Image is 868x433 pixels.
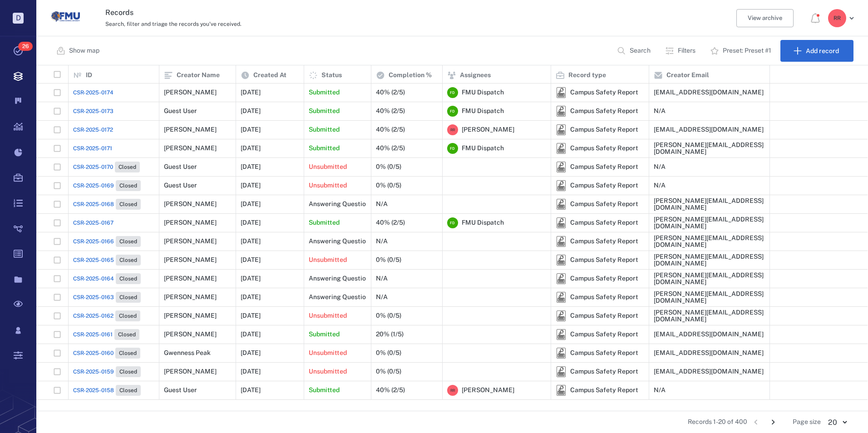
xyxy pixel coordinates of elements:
div: 40% (2/5) [376,89,405,96]
a: CSR-2025-0169Closed [73,180,141,191]
p: Answering Questions [309,237,373,246]
p: [DATE] [241,181,261,190]
span: Closed [118,182,139,190]
p: Creator Name [177,71,220,80]
span: 26 [18,42,33,51]
p: Search [630,46,651,55]
p: Preset: Preset #1 [723,46,771,55]
span: CSR-2025-0169 [73,182,114,190]
div: Guest User [164,108,197,114]
div: [PERSON_NAME][EMAIL_ADDRESS][DOMAIN_NAME] [654,272,765,286]
p: [DATE] [241,107,261,116]
span: CSR-2025-0170 [73,163,113,171]
p: Answering Questions [309,274,373,283]
p: Unsubmitted [309,311,347,320]
span: CSR-2025-0167 [73,219,113,227]
p: Answering Questions [309,200,373,209]
span: Closed [117,312,138,320]
img: icon Campus Safety Report [556,87,567,98]
a: CSR-2025-0171 [73,144,112,153]
a: CSR-2025-0165Closed [73,255,141,266]
div: Campus Safety Report [570,312,638,319]
span: FMU Dispatch [462,107,504,116]
a: CSR-2025-0164Closed [73,273,141,284]
div: Campus Safety Report [570,201,638,207]
div: [EMAIL_ADDRESS][DOMAIN_NAME] [654,368,764,375]
div: 20% (1/5) [376,331,404,338]
p: [DATE] [241,293,261,302]
span: CSR-2025-0174 [73,89,113,97]
p: Submitted [309,125,340,134]
p: Submitted [309,330,340,339]
div: N/A [654,163,666,170]
img: icon Campus Safety Report [556,236,567,247]
div: Campus Safety Report [556,385,567,396]
div: Campus Safety Report [556,106,567,117]
a: CSR-2025-0160Closed [73,348,140,359]
div: [PERSON_NAME] [164,256,217,263]
div: Campus Safety Report [570,145,638,152]
div: 0% (0/5) [376,349,401,356]
div: [EMAIL_ADDRESS][DOMAIN_NAME] [654,331,764,338]
div: 0% (0/5) [376,368,401,375]
p: Submitted [309,144,340,153]
img: icon Campus Safety Report [556,292,567,303]
span: Closed [118,256,139,264]
span: Closed [118,368,139,376]
img: icon Campus Safety Report [556,310,567,321]
div: [PERSON_NAME][EMAIL_ADDRESS][DOMAIN_NAME] [654,235,765,249]
div: F D [447,217,458,228]
div: Campus Safety Report [570,182,638,189]
p: [DATE] [241,330,261,339]
div: 0% (0/5) [376,256,401,263]
p: [DATE] [241,88,261,97]
span: Closed [118,294,139,301]
div: 40% (2/5) [376,219,405,226]
div: Gwenness Peak [164,349,211,356]
img: Florida Memorial University logo [51,2,80,31]
div: Campus Safety Report [570,368,638,375]
a: CSR-2025-0172 [73,126,113,134]
div: N/A [376,238,388,245]
span: CSR-2025-0168 [73,200,114,208]
div: 40% (2/5) [376,387,405,394]
span: Closed [117,163,138,171]
p: [DATE] [241,200,261,209]
span: CSR-2025-0164 [73,275,114,283]
div: Campus Safety Report [570,256,638,263]
div: Campus Safety Report [556,348,567,359]
div: [PERSON_NAME][EMAIL_ADDRESS][DOMAIN_NAME] [654,309,765,323]
div: 40% (2/5) [376,108,405,114]
p: D [13,13,24,24]
span: Closed [116,331,138,339]
span: [PERSON_NAME] [462,386,514,395]
span: Closed [117,349,138,357]
span: Records 1-20 of 400 [688,418,747,427]
div: Campus Safety Report [556,329,567,340]
span: Search, filter and triage the records you've received. [105,21,242,27]
div: 0% (0/5) [376,182,401,189]
a: CSR-2025-0170Closed [73,162,140,172]
p: Submitted [309,386,340,395]
div: F D [447,106,458,117]
p: [DATE] [241,311,261,320]
p: Submitted [309,218,340,227]
div: Campus Safety Report [556,236,567,247]
div: Campus Safety Report [556,310,567,321]
div: 0% (0/5) [376,312,401,319]
div: Campus Safety Report [570,275,638,282]
div: Campus Safety Report [570,294,638,300]
img: icon Campus Safety Report [556,143,567,154]
p: Submitted [309,88,340,97]
a: CSR-2025-0161Closed [73,329,139,340]
p: Creator Email [666,71,709,80]
div: Guest User [164,387,197,394]
div: 40% (2/5) [376,145,405,152]
div: N/A [654,108,666,114]
a: CSR-2025-0173 [73,107,113,115]
div: N/A [654,387,666,394]
div: Campus Safety Report [570,349,638,356]
span: FMU Dispatch [462,88,504,97]
p: [DATE] [241,367,261,376]
p: Unsubmitted [309,256,347,265]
